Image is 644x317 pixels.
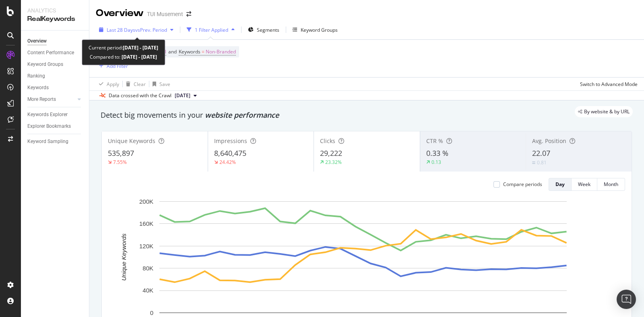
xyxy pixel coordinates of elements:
span: = [202,48,204,55]
img: Equal [532,162,535,164]
div: Day [555,181,565,188]
button: Month [597,178,625,191]
div: 0.13 [431,159,441,166]
a: Content Performance [27,49,83,57]
text: 40K [142,287,153,294]
button: 1 Filter Applied [184,23,238,36]
div: Open Intercom Messenger [617,290,636,309]
div: Keyword Groups [301,27,338,33]
button: Add Filter [96,61,128,71]
span: Avg. Position [532,137,566,145]
text: 200K [139,198,153,205]
span: 8,640,475 [214,148,246,158]
div: Analytics [27,6,83,14]
div: Clear [134,81,146,88]
button: Save [149,78,170,90]
span: 2025 Sep. 21st [175,92,190,99]
span: Unique Keywords [108,137,155,145]
a: Keyword Groups [27,60,83,69]
div: Compare periods [503,181,542,188]
div: Overview [27,37,47,45]
div: Data crossed with the Crawl [109,92,171,99]
text: 120K [139,243,153,250]
span: Last 28 Days [107,27,135,33]
span: Keywords [179,48,200,55]
div: 23.32% [325,159,342,166]
div: Add Filter [107,63,128,70]
div: Current period: [89,43,158,52]
a: Overview [27,37,83,45]
span: Segments [257,27,279,33]
div: Explorer Bookmarks [27,122,71,131]
div: Save [159,81,170,88]
span: CTR % [426,137,443,145]
div: 7.55% [113,159,127,166]
div: RealKeywords [27,14,83,24]
div: Content Performance [27,49,74,57]
button: Keyword Groups [289,23,341,36]
button: Last 28 DaysvsPrev. Period [96,23,177,36]
a: More Reports [27,95,75,104]
text: Unique Keywords [120,233,127,281]
span: vs Prev. Period [135,27,167,33]
button: Segments [245,23,283,36]
div: 0.81 [537,159,547,166]
div: Overview [96,6,144,20]
button: Day [549,178,572,191]
div: Month [604,181,618,188]
div: Ranking [27,72,45,80]
div: Compared to: [90,52,157,61]
span: By website & by URL [584,109,630,114]
text: 160K [139,220,153,227]
b: [DATE] - [DATE] [123,44,158,51]
div: Keywords [27,84,49,92]
a: Explorer Bookmarks [27,122,83,131]
span: Non-Branded [206,46,236,57]
div: TUI Musement [147,10,183,18]
div: 24.42% [219,159,236,166]
div: Switch to Advanced Mode [580,81,638,88]
a: Keywords [27,84,83,92]
b: [DATE] - [DATE] [120,53,157,60]
a: Ranking [27,72,83,80]
span: 22.07 [532,148,550,158]
span: 535,897 [108,148,134,158]
a: Keywords Explorer [27,110,83,119]
span: 29,222 [320,148,342,158]
button: Switch to Advanced Mode [577,78,638,90]
div: Keyword Sampling [27,137,68,146]
span: 0.33 % [426,148,448,158]
span: and [168,48,177,55]
button: Clear [123,78,146,90]
div: 1 Filter Applied [195,27,228,33]
div: legacy label [575,106,633,117]
div: arrow-right-arrow-left [186,11,191,17]
button: Apply [96,78,119,90]
button: [DATE] [171,91,200,100]
span: Impressions [214,137,247,145]
text: 0 [150,309,153,316]
div: More Reports [27,95,56,104]
a: Keyword Sampling [27,137,83,146]
text: 80K [142,265,153,272]
div: Apply [107,81,119,88]
span: Clicks [320,137,335,145]
div: Keyword Groups [27,60,63,69]
button: Week [572,178,597,191]
div: Week [578,181,590,188]
div: Keywords Explorer [27,110,68,119]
